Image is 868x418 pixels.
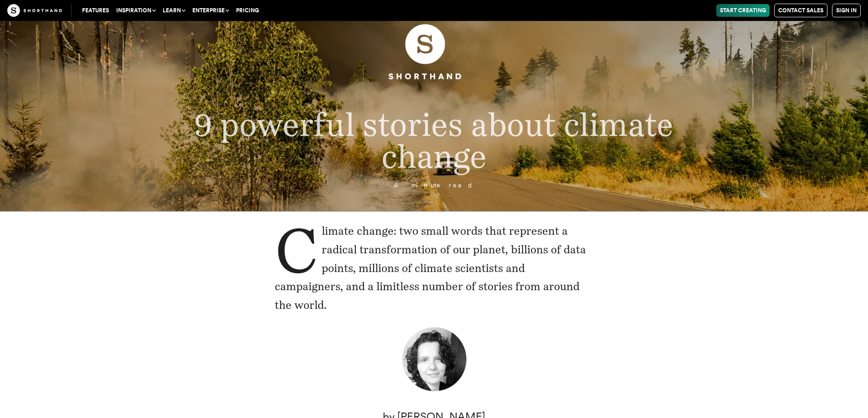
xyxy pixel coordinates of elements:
p: Climate change: two small words that represent a radical transformation of our planet, billions o... [275,222,594,315]
a: Sign in [832,4,861,17]
a: Start Creating [716,4,770,17]
a: Contact Sales [774,4,827,17]
a: Features [78,4,113,17]
img: The Craft [7,4,62,17]
p: 6 minute read [138,182,730,189]
span: 9 powerful stories about climate change [194,106,673,176]
button: Enterprise [189,4,232,17]
a: Pricing [232,4,262,17]
button: Inspiration [113,4,159,17]
button: Learn [159,4,189,17]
